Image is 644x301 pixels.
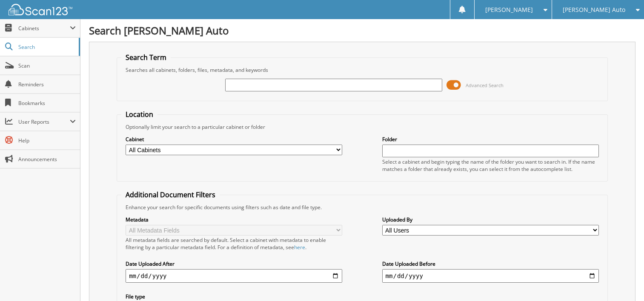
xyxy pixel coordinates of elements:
span: Bookmarks [18,99,76,107]
div: Enhance your search for specific documents using filters such as date and file type. [121,204,603,211]
legend: Search Term [121,53,171,62]
label: Uploaded By [382,216,599,223]
span: Announcements [18,156,76,163]
span: [PERSON_NAME] Auto [563,7,625,12]
span: Help [18,137,76,144]
span: [PERSON_NAME] [485,7,533,12]
label: Metadata [126,216,342,223]
div: Select a cabinet and begin typing the name of the folder you want to search in. If the name match... [382,158,599,173]
span: Reminders [18,81,76,88]
a: here [294,244,305,251]
span: Advanced Search [466,82,504,88]
label: Date Uploaded Before [382,260,599,267]
div: Searches all cabinets, folders, files, metadata, and keywords [121,66,603,74]
label: Folder [382,136,599,143]
h1: Search [PERSON_NAME] Auto [89,23,635,37]
img: scan123-logo-white.svg [9,4,72,15]
legend: Additional Document Filters [121,190,220,199]
label: Cabinet [126,136,342,143]
span: Search [18,43,74,51]
label: Date Uploaded After [126,260,342,267]
span: Cabinets [18,25,70,32]
div: All metadata fields are searched by default. Select a cabinet with metadata to enable filtering b... [126,236,342,251]
input: start [126,269,342,283]
input: end [382,269,599,283]
label: File type [126,293,342,300]
span: Scan [18,62,76,69]
legend: Location [121,110,157,119]
div: Optionally limit your search to a particular cabinet or folder [121,123,603,131]
span: User Reports [18,118,70,125]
